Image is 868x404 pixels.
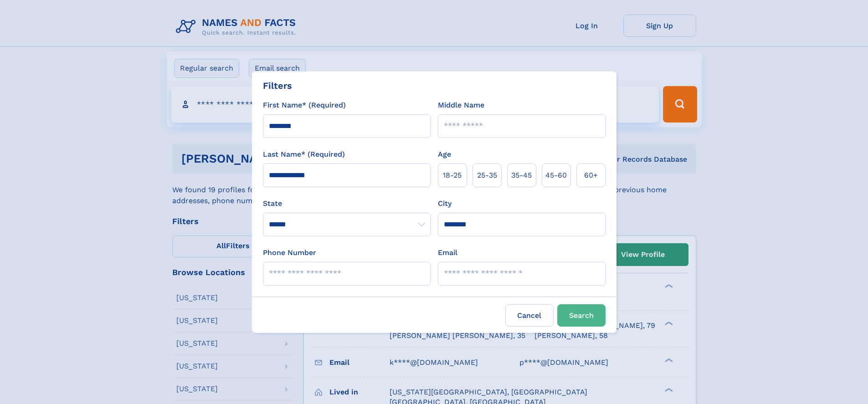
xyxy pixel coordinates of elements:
label: Middle Name [438,100,484,111]
button: Search [557,304,606,327]
span: 35‑45 [511,170,532,181]
span: 45‑60 [545,170,567,181]
label: First Name* (Required) [263,100,346,111]
label: Phone Number [263,247,316,258]
label: State [263,198,431,209]
span: 60+ [584,170,598,181]
label: Age [438,149,451,160]
span: 18‑25 [443,170,462,181]
div: Filters [263,79,292,92]
span: 25‑35 [477,170,497,181]
label: Email [438,247,457,258]
label: Cancel [505,304,554,327]
label: Last Name* (Required) [263,149,345,160]
label: City [438,198,452,209]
